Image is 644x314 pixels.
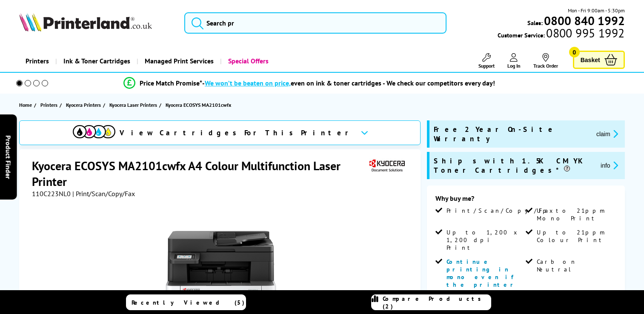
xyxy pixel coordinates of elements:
[4,76,614,91] li: modal_Promise
[527,19,543,27] span: Sales:
[543,17,625,25] a: 0800 840 1992
[184,12,447,34] input: Search pr
[19,50,55,72] a: Printers
[371,294,491,310] a: Compare Products (2)
[533,53,558,69] a: Track Order
[537,258,614,273] span: Carbon Neutral
[32,189,71,198] span: 110C223NL0
[568,6,625,14] span: Mon - Fri 9:00am - 5:30pm
[72,189,135,198] span: | Print/Scan/Copy/Fax
[19,13,174,33] a: Printerland Logo
[109,100,159,109] a: Kyocera Laser Printers
[507,53,521,69] a: Log In
[434,156,594,175] span: Ships with 1.5K CMYK Toner Cartridges*
[447,258,518,311] span: Continue printing in mono even if the printer is out of colour toners
[594,129,621,139] button: promo-description
[447,228,524,251] span: Up to 1,200 x 1,200 dpi Print
[73,125,115,138] img: View Cartridges
[205,79,291,87] span: We won’t be beaten on price,
[202,79,495,87] div: - even on ink & toner cartridges - We check our competitors every day!
[66,100,103,109] a: Kyocera Printers
[478,53,495,69] a: Support
[126,294,246,310] a: Recently Viewed (5)
[137,50,220,72] a: Managed Print Services
[40,100,57,109] span: Printers
[537,228,614,244] span: Up to 21ppm Colour Print
[569,47,580,57] span: 0
[166,100,231,109] span: Kyocera ECOSYS MA2101cwfx
[383,295,491,310] span: Compare Products (2)
[447,207,556,214] span: Print/Scan/Copy/Fax
[63,50,130,72] span: Ink & Toner Cartridges
[166,100,233,109] a: Kyocera ECOSYS MA2101cwfx
[498,29,624,39] span: Customer Service:
[32,158,367,189] h1: Kyocera ECOSYS MA2101cwfx A4 Colour Multifunction Laser Printer
[537,207,614,222] span: Up to 21ppm Mono Print
[66,100,101,109] span: Kyocera Printers
[140,79,202,87] span: Price Match Promise*
[544,13,625,29] b: 0800 840 1992
[220,50,275,72] a: Special Offers
[120,128,354,137] span: View Cartridges For This Printer
[581,54,600,66] span: Basket
[367,158,406,174] img: Kyocera
[19,100,34,109] a: Home
[55,50,137,72] a: Ink & Toner Cartridges
[132,299,245,306] span: Recently Viewed (5)
[434,125,590,143] span: Free 2 Year On-Site Warranty
[19,13,152,31] img: Printerland Logo
[435,194,616,207] div: Why buy me?
[19,100,32,109] span: Home
[507,63,521,69] span: Log In
[478,63,495,69] span: Support
[545,29,624,37] span: 0800 995 1992
[40,100,60,109] a: Printers
[598,160,621,170] button: promo-description
[573,51,625,69] a: Basket 0
[109,100,157,109] span: Kyocera Laser Printers
[4,135,13,179] span: Product Finder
